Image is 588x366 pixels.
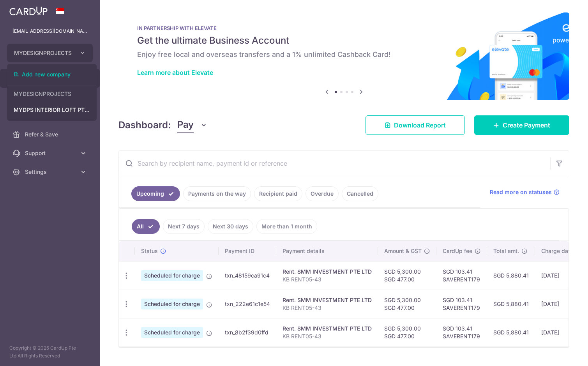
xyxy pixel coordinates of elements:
[535,290,588,318] td: [DATE]
[283,268,372,276] div: Rent. SMM INVESTMENT PTE LTD
[384,247,422,255] span: Amount & GST
[436,290,487,318] td: SGD 103.41 SAVERENT179
[283,325,372,332] div: Rent. SMM INVESTMENT PTE LTD
[487,290,535,318] td: SGD 5,880.41
[7,64,97,121] ul: MYDESIGNPROJECTS
[132,219,160,234] a: All
[503,120,550,130] span: Create Payment
[436,318,487,347] td: SGD 103.41 SAVERENT179
[490,188,552,196] span: Read more on statuses
[538,343,580,362] iframe: Opens a widget where you can find more information
[541,247,573,255] span: Charge date
[14,49,72,57] span: MYDESIGNPROJECTS
[254,186,302,201] a: Recipient paid
[283,332,372,340] p: KB RENT05-43
[177,118,207,133] button: Pay
[366,115,465,135] a: Download Report
[219,318,276,347] td: txn_8b2f39d0ffd
[342,186,378,201] a: Cancelled
[137,69,213,76] a: Learn more about Elevate
[256,219,317,234] a: More than 1 month
[137,25,551,31] p: IN PARTNERSHIP WITH ELEVATE
[283,296,372,304] div: Rent. SMM INVESTMENT PTE LTD
[12,27,87,35] p: [EMAIL_ADDRESS][DOMAIN_NAME]
[487,261,535,290] td: SGD 5,880.41
[7,44,93,62] button: MYDESIGNPROJECTS
[177,118,194,133] span: Pay
[25,168,76,176] span: Settings
[141,299,203,309] span: Scheduled for charge
[394,120,446,130] span: Download Report
[25,149,76,157] span: Support
[141,270,203,281] span: Scheduled for charge
[7,103,96,117] a: MYDPS INTERIOR LOFT PTE. LTD.
[137,50,551,59] h6: Enjoy free local and overseas transfers and a 1% unlimited Cashback Card!
[131,186,180,201] a: Upcoming
[163,219,205,234] a: Next 7 days
[487,318,535,347] td: SGD 5,880.41
[141,327,203,338] span: Scheduled for charge
[378,290,436,318] td: SGD 5,300.00 SGD 477.00
[219,261,276,290] td: txn_48159ca91c4
[535,318,588,347] td: [DATE]
[474,115,569,135] a: Create Payment
[276,241,378,261] th: Payment details
[25,131,76,138] span: Refer & Save
[119,151,550,176] input: Search by recipient name, payment id or reference
[283,304,372,312] p: KB RENT05-43
[118,12,569,100] img: Renovation banner
[305,186,339,201] a: Overdue
[183,186,251,201] a: Payments on the way
[443,247,472,255] span: CardUp fee
[283,276,372,283] p: KB RENT05-43
[7,87,96,101] a: MYDESIGNPROJECTS
[7,67,96,81] a: Add new company
[378,318,436,347] td: SGD 5,300.00 SGD 477.00
[490,188,560,196] a: Read more on statuses
[378,261,436,290] td: SGD 5,300.00 SGD 477.00
[137,34,551,47] h5: Get the ultimate Business Account
[493,247,519,255] span: Total amt.
[141,247,158,255] span: Status
[9,6,48,16] img: CardUp
[436,261,487,290] td: SGD 103.41 SAVERENT179
[219,290,276,318] td: txn_222e61c1e54
[535,261,588,290] td: [DATE]
[219,241,276,261] th: Payment ID
[118,118,171,132] h4: Dashboard:
[208,219,253,234] a: Next 30 days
